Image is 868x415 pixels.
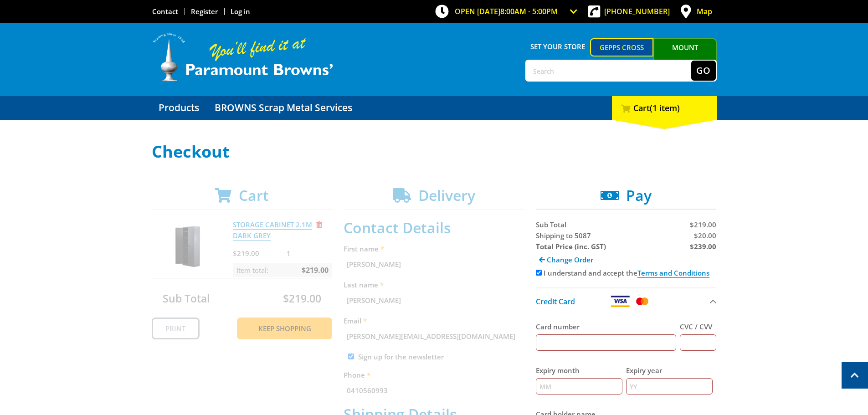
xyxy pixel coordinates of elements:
input: MM [536,378,622,395]
span: Shipping to 5087 [536,231,591,240]
input: Please accept the terms and conditions. [536,270,542,276]
label: Expiry year [626,365,713,376]
label: I understand and accept the [544,268,709,277]
span: Pay [626,185,652,205]
span: Set your store [525,38,591,55]
a: Go to the registration page [191,7,218,16]
a: Log in [231,7,250,16]
span: Sub Total [536,220,566,229]
a: Go to the Contact page [152,7,178,16]
span: OPEN [DATE] [455,6,558,16]
a: Mount [PERSON_NAME] [653,38,717,73]
span: Credit Card [536,297,575,307]
input: Search [526,61,691,81]
img: Mastercard [634,296,650,307]
span: 8:00am - 5:00pm [500,6,558,16]
strong: $239.00 [690,242,716,251]
h1: Checkout [152,143,717,161]
button: Go [691,61,716,81]
strong: Total Price (inc. GST) [536,242,606,251]
span: $219.00 [690,220,716,229]
input: YY [626,378,713,395]
div: Cart [612,96,717,120]
span: $20.00 [694,231,716,240]
a: Change Order [536,252,596,267]
button: Credit Card [536,287,717,314]
label: Card number [536,321,677,332]
a: Gepps Cross [590,38,653,56]
img: Paramount Browns' [152,32,334,82]
label: CVC / CVV [680,321,716,332]
img: Visa [610,296,630,307]
span: Change Order [547,255,593,264]
a: Go to the Products page [152,96,206,120]
a: Terms and Conditions [637,268,709,278]
a: Go to the BROWNS Scrap Metal Services page [208,96,359,120]
label: Expiry month [536,365,622,376]
span: (1 item) [650,102,680,113]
